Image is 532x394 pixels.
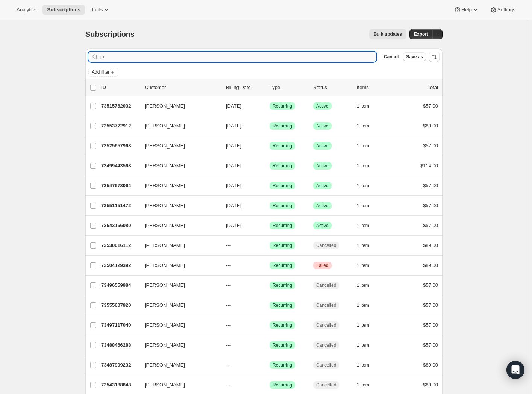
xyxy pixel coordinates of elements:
[101,381,139,389] p: 73543188848
[145,122,185,130] span: [PERSON_NAME]
[226,342,231,348] span: ---
[423,223,438,228] span: $57.00
[357,320,377,330] button: 1 item
[145,262,185,269] span: [PERSON_NAME]
[101,341,139,349] p: 73488466288
[273,223,292,229] span: Recurring
[140,279,215,291] button: [PERSON_NAME]
[357,220,377,231] button: 1 item
[101,380,438,390] div: 73543188848[PERSON_NAME]---SuccessRecurringCancelled1 item$89.00
[101,302,139,309] p: 73555607920
[140,299,215,311] button: [PERSON_NAME]
[316,282,336,288] span: Cancelled
[226,123,241,129] span: [DATE]
[423,282,438,288] span: $57.00
[357,262,369,268] span: 1 item
[101,141,438,151] div: 73525657968[PERSON_NAME][DATE]SuccessRecurringSuccessActive1 item$57.00
[357,280,377,291] button: 1 item
[357,322,369,328] span: 1 item
[226,103,241,109] span: [DATE]
[140,140,215,152] button: [PERSON_NAME]
[140,319,215,331] button: [PERSON_NAME]
[357,240,377,251] button: 1 item
[423,262,438,268] span: $89.00
[316,362,336,368] span: Cancelled
[461,7,471,13] span: Help
[226,322,231,328] span: ---
[101,121,438,131] div: 73553772912[PERSON_NAME][DATE]SuccessRecurringSuccessActive1 item$89.00
[226,362,231,368] span: ---
[273,282,292,288] span: Recurring
[374,31,402,37] span: Bulk updates
[316,203,329,209] span: Active
[101,182,139,189] p: 73547678064
[357,84,394,91] div: Items
[101,361,139,369] p: 73487909232
[313,84,351,91] p: Status
[449,5,483,15] button: Help
[226,143,241,149] span: [DATE]
[145,381,185,389] span: [PERSON_NAME]
[12,5,41,15] button: Analytics
[145,282,185,289] span: [PERSON_NAME]
[357,143,369,149] span: 1 item
[140,259,215,271] button: [PERSON_NAME]
[140,160,215,172] button: [PERSON_NAME]
[101,202,139,209] p: 73551151472
[145,162,185,170] span: [PERSON_NAME]
[316,103,329,109] span: Active
[145,321,185,329] span: [PERSON_NAME]
[273,342,292,348] span: Recurring
[357,203,369,209] span: 1 item
[101,101,438,111] div: 73515762032[PERSON_NAME][DATE]SuccessRecurringSuccessActive1 item$57.00
[140,220,215,232] button: [PERSON_NAME]
[369,29,406,39] button: Bulk updates
[47,7,80,13] span: Subscriptions
[357,340,377,350] button: 1 item
[357,342,369,348] span: 1 item
[357,101,377,111] button: 1 item
[316,163,329,169] span: Active
[406,54,423,60] span: Save as
[145,302,185,309] span: [PERSON_NAME]
[357,362,369,368] span: 1 item
[140,339,215,351] button: [PERSON_NAME]
[226,262,231,268] span: ---
[423,342,438,348] span: $57.00
[316,342,336,348] span: Cancelled
[226,282,231,288] span: ---
[86,5,115,15] button: Tools
[42,5,85,15] button: Subscriptions
[428,84,438,91] p: Total
[226,183,241,188] span: [DATE]
[101,161,438,171] div: 73499443568[PERSON_NAME][DATE]SuccessRecurringSuccessActive1 item$114.00
[273,143,292,149] span: Recurring
[409,29,433,39] button: Export
[497,7,515,13] span: Settings
[357,141,377,151] button: 1 item
[145,222,185,229] span: [PERSON_NAME]
[357,103,369,109] span: 1 item
[273,123,292,129] span: Recurring
[85,30,135,38] span: Subscriptions
[316,302,336,308] span: Cancelled
[506,361,524,379] div: Open Intercom Messenger
[101,260,438,271] div: 73504129392[PERSON_NAME]---SuccessRecurringCriticalFailed1 item$89.00
[316,262,329,268] span: Failed
[423,382,438,388] span: $89.00
[226,203,241,208] span: [DATE]
[140,200,215,212] button: [PERSON_NAME]
[101,220,438,231] div: 73543156080[PERSON_NAME][DATE]SuccessRecurringSuccessActive1 item$57.00
[273,362,292,368] span: Recurring
[226,223,241,228] span: [DATE]
[316,223,329,229] span: Active
[145,182,185,189] span: [PERSON_NAME]
[101,300,438,311] div: 73555607920[PERSON_NAME]---SuccessRecurringCancelled1 item$57.00
[101,222,139,229] p: 73543156080
[429,52,440,62] button: Sort the results
[420,163,438,168] span: $114.00
[357,223,369,229] span: 1 item
[226,382,231,388] span: ---
[140,359,215,371] button: [PERSON_NAME]
[91,7,103,13] span: Tools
